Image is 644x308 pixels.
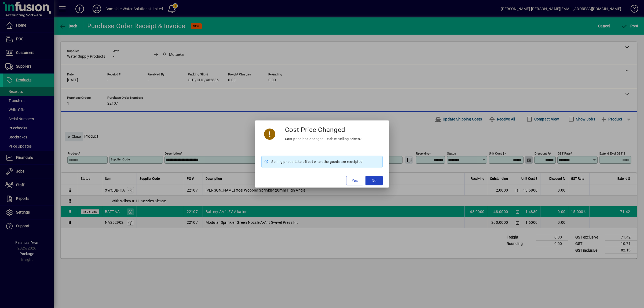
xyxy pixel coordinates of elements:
button: No [365,176,383,185]
span: No [372,178,376,184]
span: Yes [352,178,358,184]
div: Cost price has changed. Update selling prices? [285,136,362,142]
button: Yes [346,176,363,185]
h3: Cost Price Changed [285,126,345,134]
span: Selling prices take effect when the goods are receipted [271,159,363,165]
